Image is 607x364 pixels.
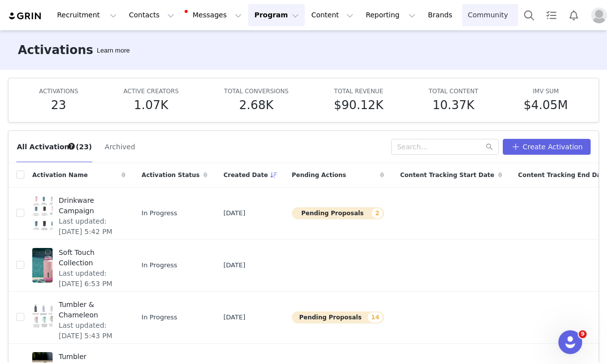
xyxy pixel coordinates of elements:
img: placeholder-profile.jpg [591,7,607,23]
span: [DATE] [223,208,245,218]
span: Soft Touch Collection [59,247,120,268]
h5: 23 [51,96,67,114]
img: grin logo [8,11,43,21]
span: ACTIVE CREATORS [124,88,179,95]
iframe: Intercom live chat [558,330,582,354]
button: All Activations (23) [16,139,92,155]
span: TOTAL CONTENT [429,88,478,95]
button: Pending Proposals2 [292,207,384,219]
div: Tooltip anchor [67,142,76,151]
i: icon: search [486,143,493,150]
span: TOTAL CONVERSIONS [224,88,288,95]
span: Activation Name [32,171,88,180]
h5: 2.68K [239,96,273,114]
div: Tooltip anchor [95,46,132,56]
input: Search... [391,139,499,155]
button: Recruitment [51,4,123,26]
span: Content Tracking Start Date [400,171,494,180]
button: Create Activation [503,139,591,155]
span: IMV SUM [533,88,559,95]
button: Reporting [360,4,421,26]
h5: $90.12K [334,96,384,114]
span: In Progress [141,260,177,270]
span: Tumbler [59,352,120,362]
a: Tumbler & ChameleonLast updated: [DATE] 5:43 PM [32,298,126,337]
span: Created Date [223,171,268,180]
button: Program [248,4,305,26]
a: Drinkware CampaignLast updated: [DATE] 5:42 PM [32,193,126,233]
button: Contacts [123,4,180,26]
a: Community [462,4,519,26]
span: Drinkware Campaign [59,195,120,216]
span: Tumbler & Chameleon [59,300,120,320]
span: [DATE] [223,260,245,270]
button: Search [518,4,540,26]
a: Soft Touch CollectionLast updated: [DATE] 6:53 PM [32,245,126,285]
button: Messages [181,4,248,26]
h3: Activations [18,41,93,59]
span: [DATE] [223,312,245,322]
span: Last updated: [DATE] 5:43 PM [59,320,120,341]
h5: 1.07K [134,96,168,114]
span: Activation Status [141,171,200,180]
a: Tasks [540,4,562,26]
span: ACTIVATIONS [39,88,78,95]
span: Last updated: [DATE] 5:42 PM [59,216,120,237]
span: Pending Actions [292,171,346,180]
span: TOTAL REVENUE [334,88,383,95]
h5: $4.05M [524,96,568,114]
button: Archived [104,139,135,155]
button: Content [305,4,359,26]
span: In Progress [141,312,177,322]
button: Pending Proposals14 [292,311,384,323]
h5: 10.37K [432,96,474,114]
button: Notifications [563,4,585,26]
span: Last updated: [DATE] 6:53 PM [59,268,120,289]
a: Brands [422,4,461,26]
span: 9 [579,330,587,338]
span: In Progress [141,208,177,218]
